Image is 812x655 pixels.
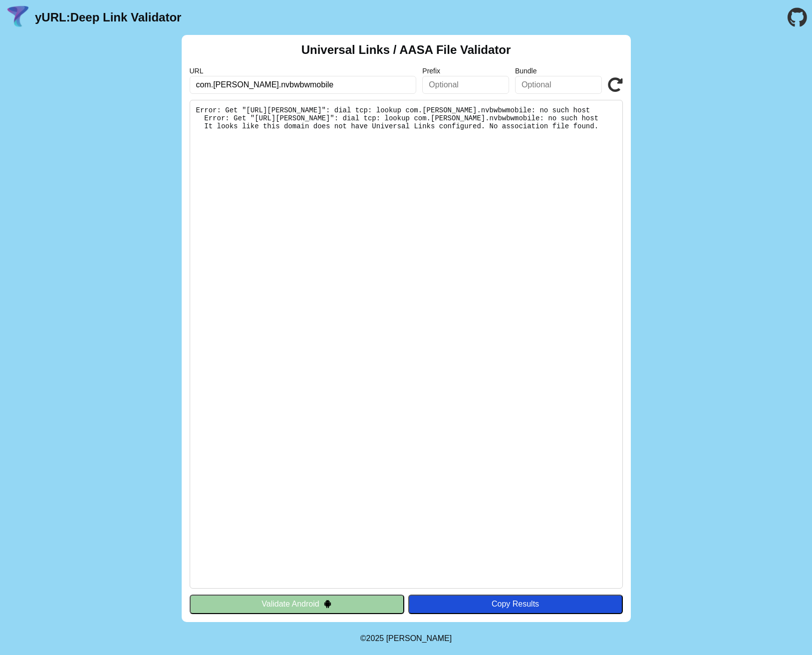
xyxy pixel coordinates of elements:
[190,100,623,589] pre: Error: Get "[URL][PERSON_NAME]": dial tcp: lookup com.[PERSON_NAME].nvbwbwmobile: no such host Er...
[35,10,181,24] a: yURL:Deep Link Validator
[190,76,417,94] input: Required
[408,595,623,614] button: Copy Results
[386,634,452,643] a: Michael Ibragimchayev's Personal Site
[515,67,602,75] label: Bundle
[323,600,332,608] img: droidIcon.svg
[360,622,452,655] footer: ©
[5,4,31,30] img: yURL Logo
[413,600,618,609] div: Copy Results
[422,67,509,75] label: Prefix
[190,595,404,614] button: Validate Android
[515,76,602,94] input: Optional
[422,76,509,94] input: Optional
[366,634,384,643] span: 2025
[190,67,417,75] label: URL
[301,43,511,57] h2: Universal Links / AASA File Validator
